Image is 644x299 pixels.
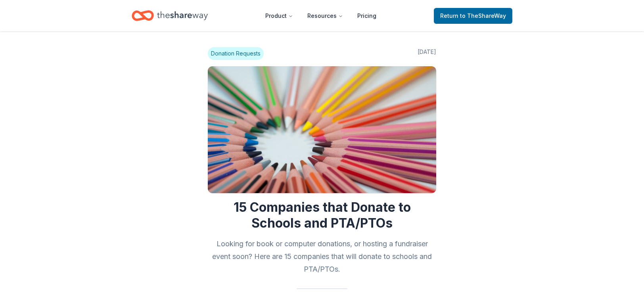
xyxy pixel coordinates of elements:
[301,8,349,24] button: Resources
[351,8,383,24] a: Pricing
[208,238,436,276] h2: Looking for book or computer donations, or hosting a fundraiser event soon? Here are 15 companies...
[208,199,436,231] h1: 15 Companies that Donate to Schools and PTA/PTOs
[418,47,436,60] span: [DATE]
[132,6,208,25] a: Home
[434,8,512,24] a: Returnto TheShareWay
[208,47,264,60] span: Donation Requests
[259,6,383,25] nav: Main
[460,12,506,19] span: to TheShareWay
[208,66,436,193] img: Image for 15 Companies that Donate to Schools and PTA/PTOs
[440,11,506,21] span: Return
[259,8,299,24] button: Product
